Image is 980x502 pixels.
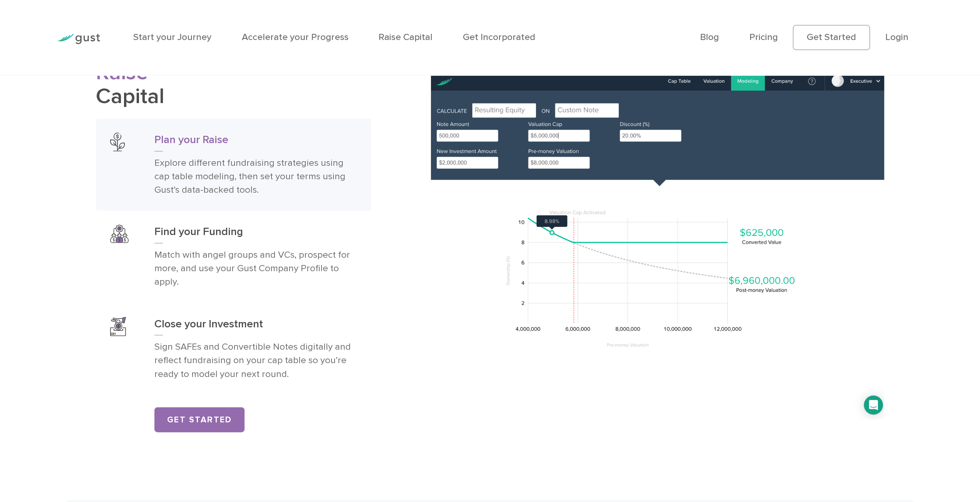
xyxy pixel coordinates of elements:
h2: Capital [96,61,371,108]
h3: Close your Investment [154,317,357,336]
a: Close Your InvestmentClose your InvestmentSign SAFEs and Convertible Notes digitally and reflect ... [96,303,371,395]
img: Plan Your Raise [110,133,125,152]
a: Get Started [154,407,245,432]
a: Login [885,32,908,43]
p: Sign SAFEs and Convertible Notes digitally and reflect fundraising on your cap table so you’re re... [154,340,357,380]
a: Get Incorporated [463,32,535,43]
a: Raise Capital [379,32,432,43]
h3: Find your Funding [154,225,357,243]
img: Plan Your Raise [431,73,884,420]
img: Gust Logo [57,34,100,44]
img: Find Your Funding [110,225,129,243]
h3: Plan your Raise [154,133,357,152]
a: Pricing [749,32,777,43]
a: Plan Your RaisePlan your RaiseExplore different fundraising strategies using cap table modeling, ... [96,119,371,211]
a: Start your Journey [133,32,211,43]
p: Match with angel groups and VCs, prospect for more, and use your Gust Company Profile to apply. [154,248,357,289]
a: Find Your FundingFind your FundingMatch with angel groups and VCs, prospect for more, and use you... [96,211,371,303]
img: Close Your Investment [110,317,126,336]
p: Explore different fundraising strategies using cap table modeling, then set your terms using Gust... [154,156,357,197]
a: Get Started [793,25,870,50]
a: Accelerate your Progress [242,32,348,43]
a: Blog [700,32,719,43]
